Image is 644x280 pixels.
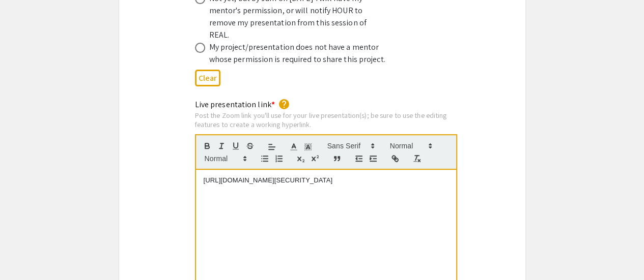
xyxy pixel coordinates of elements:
mat-icon: help [278,98,290,110]
button: Clear [195,70,220,86]
mat-label: Live presentation link [195,99,275,110]
div: Post the Zoom link you'll use for your live presentation(s); be sure to use the editing features ... [195,111,457,129]
div: My project/presentation does not have a mentor whose permission is required to share this project. [209,41,387,66]
p: [URL][DOMAIN_NAME][SECURITY_DATA] [204,176,449,185]
iframe: Chat [8,234,43,272]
